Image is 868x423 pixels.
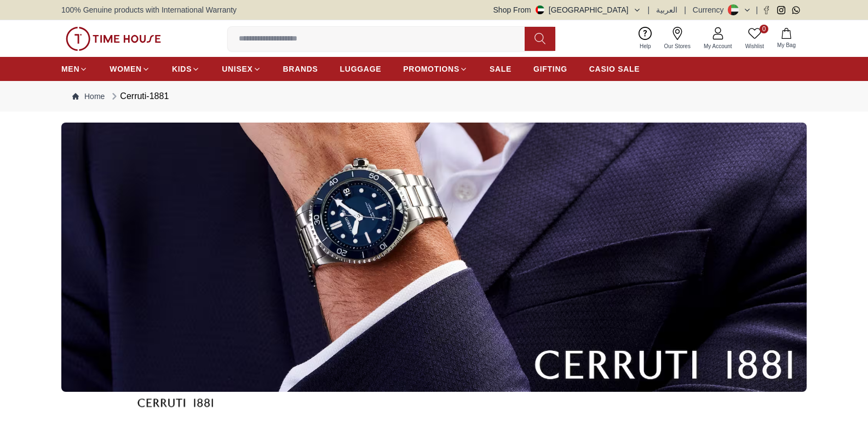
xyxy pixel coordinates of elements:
a: MEN [61,59,88,79]
a: Help [633,25,658,53]
a: LUGGAGE [340,59,382,79]
span: Our Stores [660,42,695,50]
a: Our Stores [658,25,697,53]
img: ... [66,27,161,51]
a: Instagram [777,6,785,14]
span: 100% Genuine products with International Warranty [61,4,237,15]
a: PROMOTIONS [403,59,468,79]
span: WOMEN [110,63,142,74]
img: United Arab Emirates [536,5,544,14]
nav: Breadcrumb [61,81,807,112]
a: GIFTING [533,59,567,79]
a: KIDS [172,59,200,79]
span: CASIO SALE [589,63,640,74]
span: Help [635,42,656,50]
span: UNISEX [222,63,252,74]
span: SALE [490,63,511,74]
a: Whatsapp [792,6,800,14]
span: GIFTING [533,63,567,74]
a: Facebook [762,6,771,14]
img: ... [61,123,807,392]
button: العربية [656,4,677,15]
span: MEN [61,63,79,74]
span: LUGGAGE [340,63,382,74]
button: My Bag [771,26,802,51]
a: WOMEN [110,59,150,79]
span: My Bag [773,41,800,49]
span: BRANDS [283,63,318,74]
div: Cerruti-1881 [109,90,169,103]
button: Shop From[GEOGRAPHIC_DATA] [493,4,641,15]
span: | [684,4,686,15]
a: UNISEX [222,59,261,79]
span: Wishlist [741,42,768,50]
span: | [756,4,758,15]
a: Home [72,91,105,102]
span: | [648,4,650,15]
span: KIDS [172,63,192,74]
span: PROMOTIONS [403,63,459,74]
div: Currency [693,4,728,15]
span: My Account [699,42,737,50]
a: SALE [490,59,511,79]
a: BRANDS [283,59,318,79]
a: CASIO SALE [589,59,640,79]
a: 0Wishlist [739,25,771,53]
span: 0 [760,25,768,33]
